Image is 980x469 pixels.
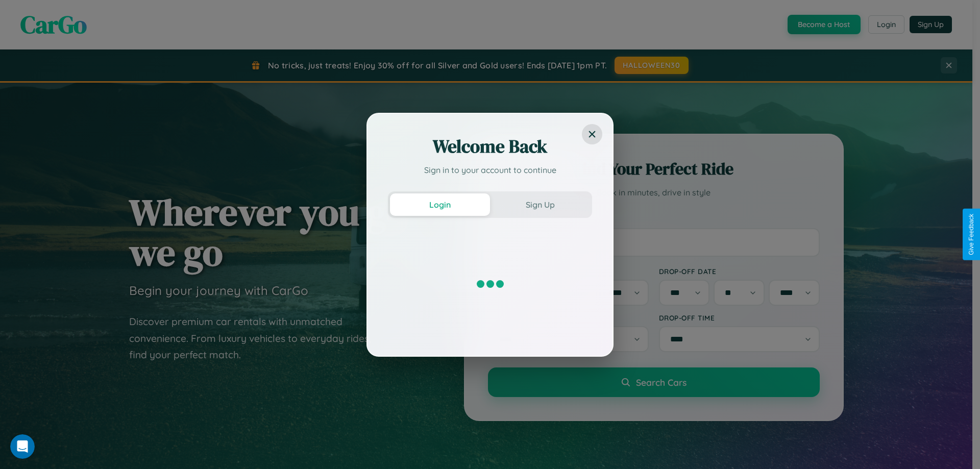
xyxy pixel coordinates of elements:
p: Sign in to your account to continue [388,164,592,176]
button: Sign Up [490,193,590,216]
h2: Welcome Back [388,134,592,159]
button: Login [390,193,490,216]
div: Give Feedback [968,214,975,255]
iframe: Intercom live chat [10,434,35,459]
